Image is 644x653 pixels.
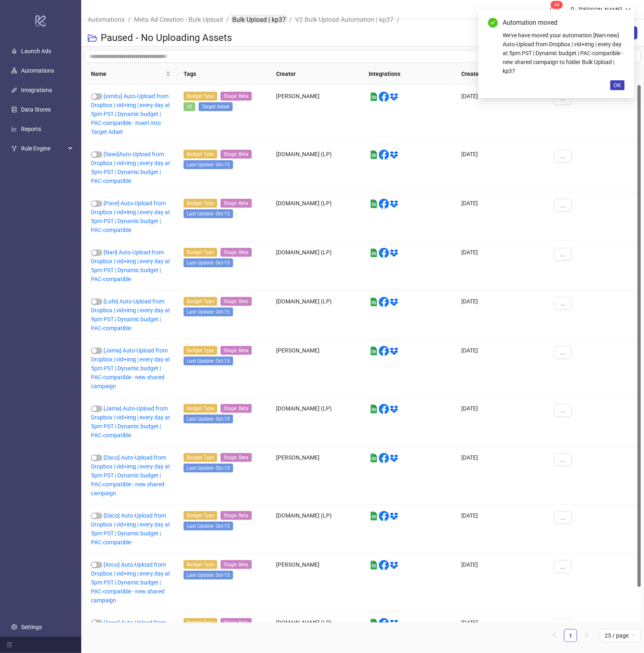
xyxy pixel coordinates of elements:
[88,33,97,43] span: folder-open
[455,241,547,290] div: [DATE]
[554,404,572,417] button: ...
[580,629,593,642] button: right
[554,2,557,8] span: 4
[294,15,395,24] a: V2 Bulk Upload Automation | kp37
[184,258,233,267] span: Last Update: Oct-15
[270,397,362,447] div: [DOMAIN_NAME] (LP)
[554,297,572,310] button: ...
[455,63,547,85] th: Created At
[220,511,252,520] span: Stage: Beta
[91,619,170,653] a: [Anco] Auto-Upload from Dropbox | vid+img | every day at 5pm PST | Dynamic budget | PAC-compatible
[554,618,572,631] button: ...
[455,143,547,192] div: [DATE]
[554,346,572,359] button: ...
[270,290,362,339] div: [DOMAIN_NAME] (LP)
[184,404,217,413] span: Budget Type
[91,561,170,604] a: [Anco] Auto-Upload from Dropbox | vid+img | every day at 5pm PST | Dynamic budget | PAC-compatibl...
[270,505,362,554] div: [DOMAIN_NAME] (LP)
[560,300,565,307] span: ...
[564,629,577,642] a: 1
[270,554,362,612] div: [PERSON_NAME]
[554,150,572,163] button: ...
[91,512,170,546] a: [Daco] Auto-Upload from Dropbox | vid+img | every day at 5pm PST | Dynamic budget | PAC-compatible
[128,15,131,25] li: /
[21,67,54,74] a: Automations
[21,140,66,157] span: Rule Engine
[184,102,195,111] span: v2
[220,560,252,569] span: Stage: Beta
[554,248,572,261] button: ...
[548,629,561,642] button: left
[616,18,625,27] a: Close
[584,633,589,638] span: right
[289,15,292,25] li: /
[91,151,170,184] a: [Sawi]Auto-Upload from Dropbox | vid+img | every day at 5pm PST | Dynamic budget | PAC-compatible
[560,202,565,208] span: ...
[548,629,561,642] li: Previous Page
[560,349,565,356] span: ...
[575,5,625,14] div: [PERSON_NAME]
[91,298,170,331] a: [Lofe] Auto-Upload from Dropbox | vid+img | every day at 9pm PST | Dynamic budget | PAC-compatible
[552,633,557,638] span: left
[270,447,362,505] div: [PERSON_NAME]
[184,560,217,569] span: Budget Type
[91,405,170,438] a: [Jama] Auto-Upload from Dropbox | vid+img | every day at 5pm PST | Dynamic budget | PAC-compatible
[220,297,252,306] span: Stage: Beta
[570,7,575,13] span: user
[397,15,400,25] li: /
[21,126,41,132] a: Reports
[220,92,252,101] span: Stage: Beta
[184,571,233,580] span: Last Update: Oct-15
[560,621,565,628] span: ...
[455,505,547,554] div: [DATE]
[503,31,625,75] div: We've have moved your automation [Nari-new] Auto-Upload from Dropbox | vid+img | every day at 5pm...
[220,618,252,627] span: Stage: Beta
[461,69,534,78] span: Created At
[177,63,270,85] th: Tags
[184,209,233,218] span: Last Update: Oct-15
[600,629,641,642] div: Page Size
[184,618,217,627] span: Budget Type
[184,453,217,462] span: Budget Type
[184,307,233,316] span: Last Update: Oct-15
[231,15,287,24] a: Bulk Upload | kp37
[91,69,164,78] span: Name
[220,404,252,413] span: Stage: Beta
[549,6,555,12] span: bell
[560,456,565,463] span: ...
[554,511,572,524] button: ...
[91,200,170,233] a: [Pave] Auto-Upload from Dropbox | vid+img | every day at 5pm PST | Dynamic budget | PAC-compatible
[270,339,362,397] div: [PERSON_NAME]
[455,447,547,505] div: [DATE]
[220,248,252,257] span: Stage: Beta
[220,199,252,208] span: Stage: Beta
[605,629,636,642] span: 25 / page
[184,511,217,520] span: Budget Type
[625,7,631,13] span: down
[184,248,217,257] span: Budget Type
[455,290,547,339] div: [DATE]
[560,563,565,570] span: ...
[455,339,547,397] div: [DATE]
[270,85,362,143] div: [PERSON_NAME]
[84,63,177,85] th: Name
[557,2,560,8] span: 9
[220,346,252,355] span: Stage: Beta
[560,407,565,414] span: ...
[610,80,625,90] button: OK
[554,453,572,466] button: ...
[560,153,565,159] span: ...
[455,85,547,143] div: [DATE]
[199,102,233,111] span: Target Adset
[21,624,42,630] a: Settings
[564,629,577,642] li: 1
[580,629,593,642] li: Next Page
[270,63,362,85] th: Creator
[551,1,563,9] sup: 49
[101,32,232,45] h3: Paused - No Uploading Assets
[554,560,572,573] button: ...
[21,106,51,113] a: Data Stores
[220,453,252,462] span: Stage: Beta
[270,143,362,192] div: [DOMAIN_NAME] (LP)
[184,346,217,355] span: Budget Type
